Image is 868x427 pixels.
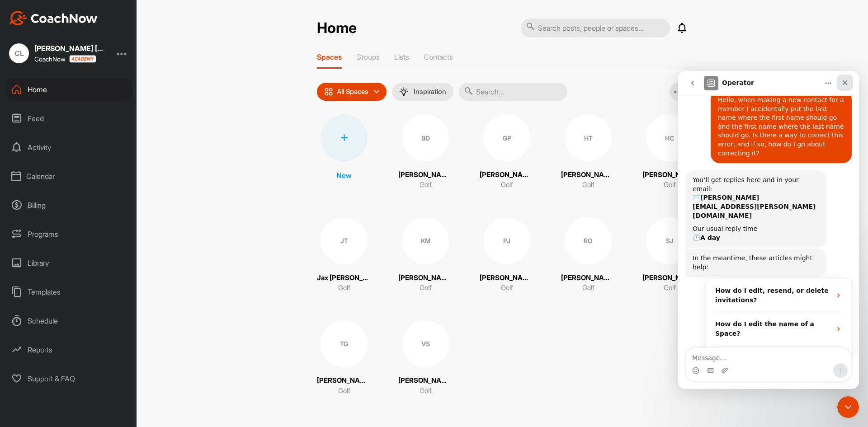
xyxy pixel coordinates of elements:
[28,208,173,241] div: How do I edit, resend, or delete invitations?
[420,283,432,293] p: Golf
[483,217,530,264] div: PJ
[37,216,151,233] strong: How do I edit, resend, or delete invitations?
[321,217,368,264] div: JT
[5,310,132,332] div: Schedule
[317,375,371,386] p: [PERSON_NAME]
[5,107,132,130] div: Feed
[43,296,50,303] button: Upload attachment
[28,275,173,299] div: How do I edit my profile?
[5,194,132,216] div: Billing
[155,292,170,307] button: Send a message…
[34,55,96,63] div: CoachNow
[356,52,380,61] p: Groups
[480,273,534,283] p: [PERSON_NAME]
[459,83,567,101] input: Search...
[337,88,368,95] p: All Spaces
[394,52,409,61] p: Lists
[5,78,132,101] div: Home
[9,43,29,63] div: CL
[321,320,368,367] div: TG
[561,170,615,180] p: [PERSON_NAME] [PERSON_NAME]
[398,375,453,386] p: [PERSON_NAME]
[336,170,352,181] p: New
[561,114,615,190] a: HT[PERSON_NAME] [PERSON_NAME]Golf
[69,55,96,63] img: CoachNow acadmey
[5,136,132,159] div: Activity
[9,11,98,25] img: CoachNow
[420,386,432,396] p: Golf
[420,180,432,190] p: Golf
[678,71,859,389] iframe: Intercom live chat
[398,217,453,293] a: KM[PERSON_NAME]Golf
[424,52,453,61] p: Contacts
[398,170,453,180] p: [PERSON_NAME]
[664,180,676,190] p: Golf
[646,114,693,161] div: HC
[480,114,534,190] a: GP[PERSON_NAME]Golf
[414,88,446,95] p: Inspiration
[582,180,594,190] p: Golf
[28,241,173,275] div: How do I edit the name of a Space?
[480,217,534,293] a: PJ[PERSON_NAME]Golf
[398,273,453,283] p: [PERSON_NAME]
[317,52,342,61] p: Spaces
[483,114,530,161] div: GP
[501,180,513,190] p: Golf
[398,114,453,190] a: BD[PERSON_NAME]Golf
[561,217,615,293] a: RO[PERSON_NAME]Golf
[501,283,513,293] p: Golf
[565,114,612,161] div: HT
[5,165,132,188] div: Calendar
[317,273,371,283] p: Jax [PERSON_NAME]
[664,283,676,293] p: Golf
[5,367,132,390] div: Support & FAQ
[398,320,453,396] a: VS[PERSON_NAME]Golf
[7,207,174,332] div: Operator says…
[28,296,36,303] button: Gif picker
[646,217,693,264] div: SJ
[5,252,132,274] div: Library
[5,223,132,245] div: Programs
[14,296,21,303] button: Emoji picker
[324,87,333,96] img: icon
[402,217,449,264] div: KM
[521,19,670,38] input: Search posts, people or spaces...
[837,396,859,418] iframe: Intercom live chat
[338,386,350,396] p: Golf
[5,338,132,361] div: Reports
[34,45,107,52] div: [PERSON_NAME] [PERSON_NAME]
[642,114,697,190] a: HC[PERSON_NAME]Golf
[402,320,449,367] div: VS
[399,87,408,96] img: menuIcon
[338,283,350,293] p: Golf
[5,281,132,303] div: Templates
[642,217,697,293] a: SJ[PERSON_NAME]Golf
[317,19,357,37] h2: Home
[582,283,594,293] p: Golf
[480,170,534,180] p: [PERSON_NAME]
[317,320,371,396] a: TG[PERSON_NAME]Golf
[402,114,449,161] div: BD
[565,217,612,264] div: RO
[317,217,371,293] a: JTJax [PERSON_NAME]Golf
[642,273,697,283] p: [PERSON_NAME]
[8,277,173,292] textarea: Message…
[561,273,615,283] p: [PERSON_NAME]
